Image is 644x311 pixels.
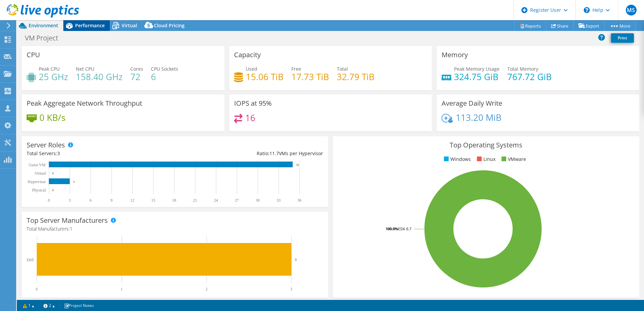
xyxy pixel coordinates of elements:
[337,73,375,80] h4: 32.79 TiB
[151,73,178,80] h4: 6
[584,7,590,13] svg: \n
[507,73,552,80] h4: 767.72 GiB
[39,66,60,72] span: Peak CPU
[235,198,239,203] text: 27
[604,21,636,31] a: More
[39,301,60,310] a: 2
[514,21,546,31] a: Reports
[234,100,272,107] h3: IOPS at 95%
[269,150,279,157] span: 11.7
[507,66,538,72] span: Total Memory
[277,198,281,203] text: 33
[122,22,137,29] span: Virtual
[546,21,574,31] a: Share
[172,198,176,203] text: 18
[121,287,123,291] text: 1
[110,198,112,203] text: 9
[291,66,301,72] span: Free
[32,188,46,193] text: Physical
[27,150,175,157] div: Total Servers:
[73,180,75,183] text: 3
[39,114,65,121] h4: 0 KB/s
[151,198,155,203] text: 15
[500,155,526,163] li: VMware
[59,301,99,310] a: Project Notes
[130,198,134,203] text: 12
[130,73,143,80] h4: 72
[27,51,40,59] h3: CPU
[337,66,348,72] span: Total
[290,287,292,291] text: 3
[70,226,72,232] span: 1
[338,141,634,149] h3: Top Operating Systems
[386,226,398,231] tspan: 100.0%
[291,73,329,80] h4: 17.73 TiB
[626,5,637,15] span: MS
[27,225,323,233] h4: Total Manufacturers:
[193,198,197,203] text: 21
[154,22,185,29] span: Cloud Pricing
[442,155,471,163] li: Windows
[22,34,69,42] h1: VM Project
[205,287,207,291] text: 2
[28,179,46,184] text: Hypervisor
[76,66,94,72] span: Net CPU
[234,51,261,59] h3: Capacity
[295,257,297,262] text: 3
[48,198,50,203] text: 0
[18,301,39,310] a: 1
[246,73,284,80] h4: 15.06 TiB
[297,198,301,203] text: 36
[214,198,218,203] text: 24
[175,150,323,157] div: Ratio: VMs per Hypervisor
[29,163,45,167] text: Guest VM
[36,287,38,291] text: 0
[27,257,34,262] text: Dell
[151,66,178,72] span: CPU Sockets
[454,73,500,80] h4: 324.75 GiB
[245,114,255,122] h4: 16
[69,198,71,203] text: 3
[39,73,68,80] h4: 25 GHz
[246,66,257,72] span: Used
[52,172,54,175] text: 0
[611,33,634,43] a: Print
[296,163,299,167] text: 35
[130,66,143,72] span: Cores
[573,21,605,31] a: Export
[27,217,108,224] h3: Top Server Manufacturers
[29,22,58,29] span: Environment
[27,100,142,107] h3: Peak Aggregate Network Throughput
[57,150,60,157] span: 3
[256,198,260,203] text: 30
[475,155,495,163] li: Linux
[52,188,54,192] text: 0
[442,100,502,107] h3: Average Daily Write
[75,22,105,29] span: Performance
[27,141,65,149] h3: Server Roles
[456,114,502,121] h4: 113.20 MiB
[35,171,46,176] text: Virtual
[442,51,468,59] h3: Memory
[454,66,500,72] span: Peak Memory Usage
[398,226,411,231] tspan: ESXi 6.7
[76,73,123,80] h4: 158.40 GHz
[90,198,92,203] text: 6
